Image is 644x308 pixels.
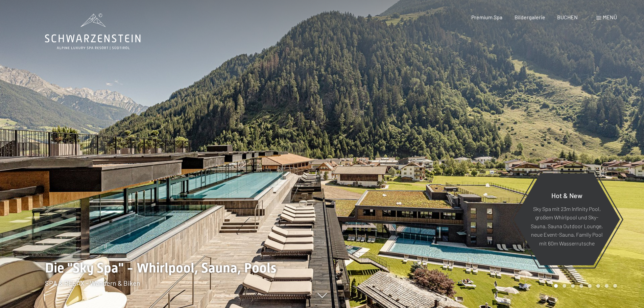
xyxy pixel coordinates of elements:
div: Carousel Page 5 [588,284,592,288]
div: Carousel Page 6 [596,284,600,288]
a: Premium Spa [471,14,502,20]
span: Hot & New [551,191,582,199]
p: Sky Spa mit 23m Infinity Pool, großem Whirlpool und Sky-Sauna, Sauna Outdoor Lounge, neue Event-S... [530,204,603,247]
div: Carousel Page 8 [613,284,617,288]
div: Carousel Page 1 (Current Slide) [554,284,558,288]
div: Carousel Page 3 [571,284,575,288]
a: Hot & New Sky Spa mit 23m Infinity Pool, großem Whirlpool und Sky-Sauna, Sauna Outdoor Lounge, ne... [513,173,620,266]
span: Menü [603,14,617,20]
div: Carousel Page 7 [605,284,609,288]
div: Carousel Page 2 [563,284,566,288]
div: Carousel Page 4 [579,284,583,288]
div: Carousel Pagination [552,284,617,288]
a: BUCHEN [557,14,578,20]
a: Bildergalerie [515,14,545,20]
